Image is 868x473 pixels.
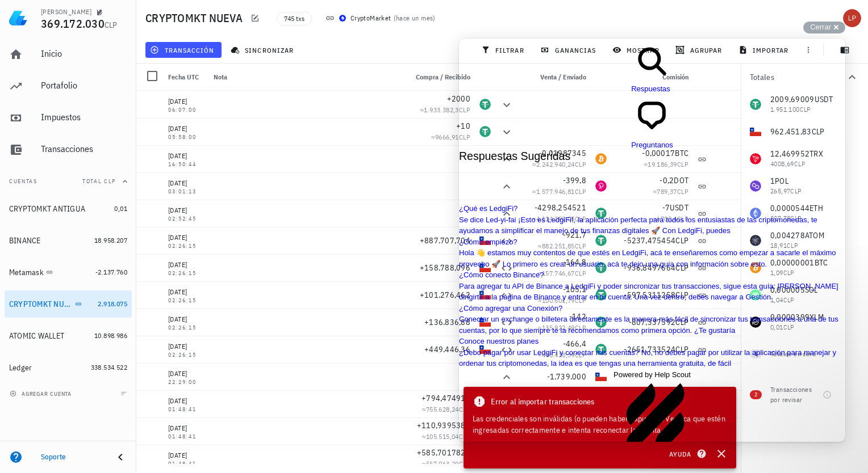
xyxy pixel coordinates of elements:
div: 02:26:15 [168,325,205,331]
span: Fecha UTC [168,73,199,81]
button: Ayuda [662,446,711,462]
div: 02:26:15 [168,271,205,276]
a: BINANCE 18.958.207 [5,227,132,254]
iframe: Help Scout Beacon - Live Chat, Contact Form, and Knowledge Base [459,39,845,442]
div: [DATE] [168,450,205,461]
div: 03:01:13 [168,189,205,195]
div: CRYPTOMKT ANTIGUA [9,204,85,214]
div: Nota [209,64,402,91]
div: [DATE] [168,314,205,325]
span: ≈ [420,105,470,114]
span: agregar cuenta [12,390,72,398]
button: transacción [145,42,222,58]
div: 01:48:41 [168,407,205,412]
img: CryptoMKT [339,15,346,22]
button: CuentasTotal CLP [5,168,132,195]
div: 01:48:41 [168,461,205,467]
span: ( ) [394,12,436,24]
div: [DATE] [168,123,205,134]
span: 1.933.382,3 [424,105,458,114]
div: [DATE] [168,423,205,434]
span: 2.918.075 [98,299,127,308]
span: 369.172.030 [41,16,105,31]
span: CLP [105,20,118,30]
span: Ayuda [669,449,704,459]
span: 557.063,29 [426,459,459,468]
span: ≈ [431,133,470,141]
span: 105.515,04 [426,432,459,441]
h1: CRYPTOMKT NUEVA [145,9,247,27]
button: Cerrar [803,22,845,33]
span: +136.836,88 [424,317,470,327]
span: +158.788,096 [420,263,470,273]
span: ≈ [422,405,470,413]
a: Metamask -2.137.760 [5,259,132,286]
span: ≈ [422,432,470,441]
div: 06:07:00 [168,107,205,113]
div: Metamask [9,268,44,277]
a: Portafolio [5,73,132,100]
div: ATOMIC WALLET [9,331,64,341]
div: [DATE] [168,341,205,352]
span: 755.628,24 [426,405,459,413]
div: CRYPTOMKT NUEVA [9,299,73,309]
span: Nota [214,73,227,81]
div: Transacciones [41,143,127,154]
span: transacción [152,45,214,54]
div: 16:50:44 [168,162,205,167]
div: Portafolio [41,80,127,91]
span: +2000 [447,94,470,104]
button: agregar cuenta [7,388,77,399]
span: Cerrar [810,23,831,31]
div: [DATE] [168,259,205,271]
span: 338.534.522 [91,363,127,371]
a: ATOMIC WALLET 10.898.986 [5,322,132,349]
span: 0,01 [114,204,127,213]
span: +794,474913 [422,393,470,403]
span: +101.276,462 [420,290,470,300]
span: +585,7017824 [417,447,470,458]
a: Impuestos [5,104,132,132]
span: 10.898.986 [94,331,127,340]
a: CRYPTOMKT ANTIGUA 0,01 [5,195,132,222]
div: Soporte [41,453,105,462]
div: 02:26:15 [168,243,205,249]
span: sincronizar [233,45,294,54]
div: 02:52:45 [168,216,205,222]
div: [DATE] [168,205,205,216]
div: avatar [843,9,861,27]
button: sincronizar [226,42,301,58]
div: [DATE] [168,286,205,298]
div: [DATE] [168,395,205,407]
div: 02:26:15 [168,352,205,358]
a: CRYPTOMKT NUEVA 2.918.075 [5,290,132,318]
div: [PERSON_NAME] [41,7,91,16]
span: Total CLP [82,178,116,185]
span: hace un mes [396,14,433,22]
div: 01:48:41 [168,434,205,440]
a: Ledger 338.534.522 [5,354,132,381]
div: Compra / Recibido [402,64,475,91]
span: -2.137.760 [95,268,127,276]
div: 02:26:15 [168,298,205,303]
div: Inicio [41,48,127,59]
span: Compra / Recibido [416,73,470,81]
a: Inicio [5,41,132,68]
span: 18.958.207 [94,236,127,244]
div: 22:29:00 [168,379,205,385]
div: [DATE] [168,232,205,243]
div: 05:58:00 [168,134,205,140]
span: +449.446,36 [424,344,470,354]
div: [DATE] [168,96,205,107]
div: [DATE] [168,368,205,379]
span: ≈ [422,459,470,468]
span: CLP [459,459,470,468]
span: +10 [456,121,470,131]
img: LedgiFi [9,9,27,27]
span: +887.707,704 [420,235,470,246]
